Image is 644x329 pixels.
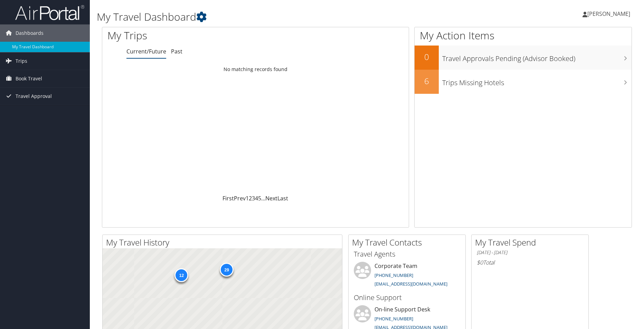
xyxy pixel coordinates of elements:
span: [PERSON_NAME] [587,10,630,18]
h2: My Travel Contacts [352,237,465,248]
span: Book Travel [16,70,42,87]
a: 2 [249,195,252,202]
h2: My Travel History [106,237,342,248]
a: 4 [255,195,258,202]
td: No matching records found [102,63,409,76]
span: Dashboards [16,24,44,42]
h3: Travel Approvals Pending (Advisor Booked) [442,50,632,63]
h2: My Travel Spend [475,237,588,248]
a: [PERSON_NAME] [583,3,637,24]
a: Current/Future [126,48,166,55]
div: 29 [220,262,234,276]
a: Past [171,48,182,55]
a: Next [265,195,277,202]
h1: My Travel Dashboard [97,10,457,24]
h1: My Action Items [415,28,632,43]
a: First [222,195,234,202]
h3: Trips Missing Hotels [442,74,632,88]
h6: Total [477,259,583,266]
img: airportal-logo.png [15,4,84,21]
a: [PHONE_NUMBER] [375,272,413,278]
span: Trips [16,52,27,70]
li: Corporate Team [350,262,464,290]
a: [EMAIL_ADDRESS][DOMAIN_NAME] [375,281,447,287]
a: 6Trips Missing Hotels [415,70,632,94]
h2: 0 [415,51,439,63]
span: … [261,195,265,202]
h1: My Trips [107,28,276,43]
a: 5 [258,195,261,202]
a: 0Travel Approvals Pending (Advisor Booked) [415,46,632,70]
h6: [DATE] - [DATE] [477,249,583,256]
span: $0 [477,259,483,266]
a: Prev [234,195,246,202]
a: 3 [252,195,255,202]
a: [PHONE_NUMBER] [375,316,413,322]
h3: Travel Agents [354,249,460,259]
div: 12 [174,268,188,282]
h2: 6 [415,75,439,87]
a: Last [277,195,288,202]
h3: Online Support [354,293,460,302]
a: 1 [246,195,249,202]
span: Travel Approval [16,88,52,105]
